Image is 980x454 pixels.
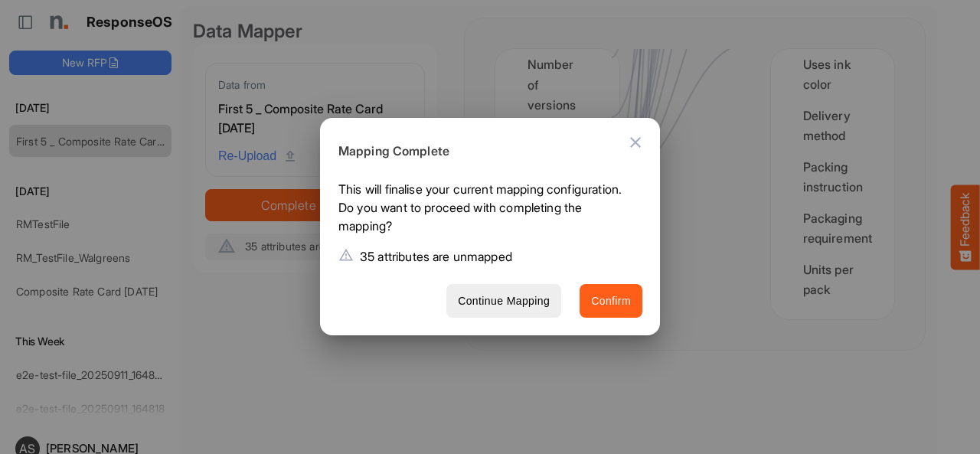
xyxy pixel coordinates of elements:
[338,142,630,162] h6: Mapping Complete
[338,180,630,241] p: This will finalise your current mapping configuration. Do you want to proceed with completing the...
[580,284,642,318] button: Confirm
[446,284,561,318] button: Continue Mapping
[360,247,512,266] p: 35 attributes are unmapped
[458,292,550,311] span: Continue Mapping
[617,124,654,161] button: Close dialog
[591,292,631,311] span: Confirm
